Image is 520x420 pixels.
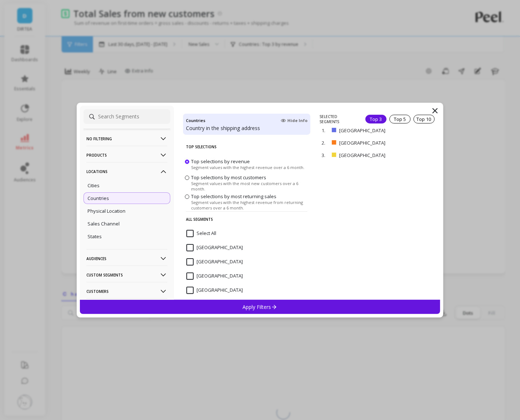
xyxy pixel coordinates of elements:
[319,114,356,124] p: SELECTED SEGMENTS
[186,211,307,227] p: All Segments
[186,244,243,251] span: Afghanistan
[339,152,410,158] p: [GEOGRAPHIC_DATA]
[191,193,276,200] span: Top selections by most returning sales
[339,127,410,134] p: [GEOGRAPHIC_DATA]
[186,258,243,266] span: Albania
[88,208,125,214] p: Physical Location
[88,182,100,189] p: Cities
[414,115,435,123] div: Top 10
[365,115,387,123] div: Top 3
[191,158,250,164] span: Top selections by revenue
[86,249,167,268] p: Audiences
[191,200,308,211] span: Segment values with the highest revenue from returning customers over a 6 month.
[322,140,329,146] p: 2.
[243,303,278,310] p: Apply Filters
[86,282,167,301] p: Customers
[186,230,216,237] span: Select All
[281,118,307,123] span: Hide Info
[86,129,167,148] p: No filtering
[322,127,329,134] p: 1.
[88,233,102,240] p: States
[86,146,167,164] p: Products
[86,162,167,181] p: Locations
[339,140,410,146] p: [GEOGRAPHIC_DATA]
[186,272,243,280] span: Angola
[84,109,170,124] input: Search Segments
[186,117,205,125] h4: Countries
[389,115,411,123] div: Top 5
[88,220,120,227] p: Sales Channel
[88,195,109,201] p: Countries
[186,287,243,294] span: Antigua And Barbuda
[86,266,167,284] p: Custom Segments
[186,139,307,154] p: Top Selections
[191,174,266,181] span: Top selections by most customers
[322,152,329,158] p: 3.
[191,164,304,170] span: Segment values with the highest revenue over a 6 month.
[86,298,167,317] p: Multi-Touch Attribution
[186,125,307,132] p: Country in the shipping address
[191,181,308,192] span: Segment values with the most new customers over a 6 month.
